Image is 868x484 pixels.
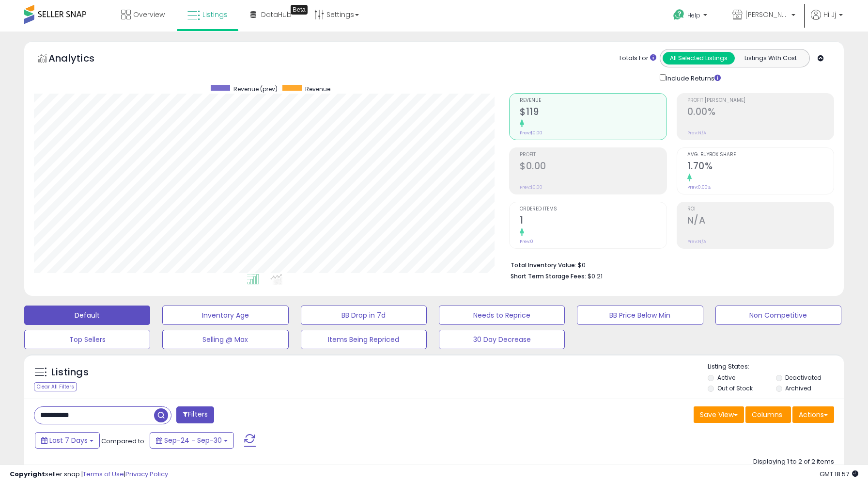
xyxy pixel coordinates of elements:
a: Terms of Use [83,469,124,479]
span: Revenue [520,98,666,103]
h2: 0.00% [687,106,834,119]
h2: 1.70% [687,161,834,174]
span: Ordered Items [520,207,666,212]
button: Default [24,306,150,325]
button: Save View [694,406,744,423]
span: Profit [520,152,666,158]
button: Sep-24 - Sep-30 [150,432,234,449]
i: Get Help [673,9,685,21]
button: Inventory Age [162,306,288,325]
a: Privacy Policy [125,469,168,479]
h2: $0.00 [520,161,666,174]
label: Deactivated [785,373,821,382]
span: Profit [PERSON_NAME] [687,98,834,103]
small: Prev: N/A [687,130,706,136]
h2: 1 [520,215,666,228]
span: Revenue (prev) [233,85,278,93]
span: Overview [133,10,165,19]
h5: Listings [51,366,89,379]
div: Clear All Filters [34,382,77,391]
span: Listings [202,10,228,19]
span: Columns [752,410,782,419]
div: Tooltip anchor [291,5,308,15]
small: Prev: 0 [520,239,533,244]
small: Prev: 0.00% [687,184,711,190]
span: DataHub [261,10,292,19]
button: Items Being Repriced [301,330,427,349]
h2: N/A [687,215,834,228]
div: Totals For [619,54,656,63]
span: Avg. Buybox Share [687,152,834,158]
label: Out of Stock [717,384,753,392]
div: seller snap | | [10,470,168,479]
button: Top Sellers [24,330,150,349]
span: $0.21 [588,272,603,281]
button: BB Drop in 7d [301,306,427,325]
small: Prev: $0.00 [520,184,542,190]
div: Include Returns [652,72,732,83]
span: Hi Jj [823,10,836,19]
span: [PERSON_NAME]'s Movies - CA [745,10,789,19]
span: Sep-24 - Sep-30 [164,436,222,445]
span: Revenue [305,85,330,93]
button: 30 Day Decrease [439,330,565,349]
small: Prev: $0.00 [520,130,542,136]
button: Last 7 Days [35,432,100,449]
h2: $119 [520,106,666,119]
a: Hi Jj [811,10,843,32]
button: Filters [176,406,214,423]
button: BB Price Below Min [577,306,703,325]
span: Compared to: [101,436,146,446]
label: Archived [785,384,811,392]
button: Needs to Reprice [439,306,565,325]
button: Selling @ Max [162,330,288,349]
small: Prev: N/A [687,239,706,244]
button: Actions [792,406,834,423]
button: Non Competitive [715,306,841,325]
p: Listing States: [708,362,844,371]
label: Active [717,373,735,382]
span: ROI [687,207,834,212]
button: All Selected Listings [663,52,735,65]
button: Columns [745,406,791,423]
span: Last 7 Days [49,436,88,445]
a: Help [666,1,717,32]
b: Short Term Storage Fees: [511,272,586,280]
h5: Analytics [48,51,113,67]
span: 2025-10-8 18:57 GMT [820,469,858,479]
div: Displaying 1 to 2 of 2 items [753,457,834,467]
strong: Copyright [10,469,45,479]
li: $0 [511,258,827,270]
span: Help [687,11,700,19]
b: Total Inventory Value: [511,261,576,269]
button: Listings With Cost [734,52,806,65]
